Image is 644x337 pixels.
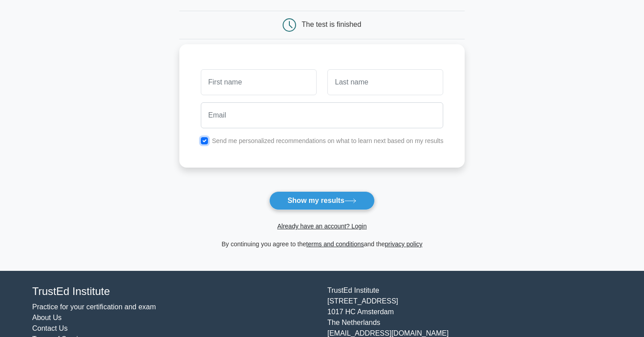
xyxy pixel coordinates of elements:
[32,303,156,311] a: Practice for your certification and exam
[302,21,361,28] div: The test is finished
[32,314,62,321] a: About Us
[306,240,364,248] a: terms and conditions
[212,137,444,144] label: Send me personalized recommendations on what to learn next based on my results
[174,239,470,249] div: By continuing you agree to the and the
[277,223,367,230] a: Already have an account? Login
[201,69,317,95] input: First name
[32,324,68,332] a: Contact Us
[327,69,443,95] input: Last name
[269,191,375,210] button: Show my results
[32,285,317,298] h4: TrustEd Institute
[201,102,444,128] input: Email
[385,240,423,248] a: privacy policy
